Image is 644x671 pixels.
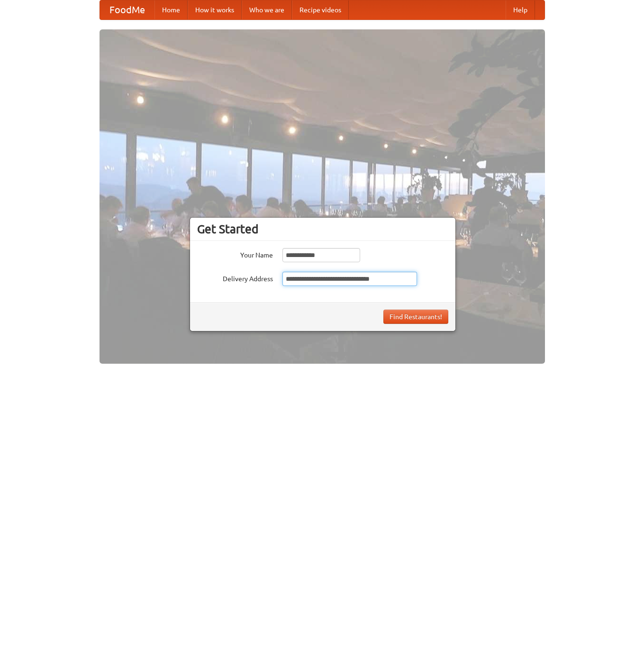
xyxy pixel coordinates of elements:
a: FoodMe [100,0,154,19]
a: How it works [188,0,242,19]
button: Find Restaurants! [383,310,448,324]
a: Help [506,0,535,19]
a: Who we are [242,0,292,19]
a: Recipe videos [292,0,349,19]
a: Home [154,0,188,19]
label: Your Name [197,248,273,260]
label: Delivery Address [197,272,273,284]
h3: Get Started [197,222,448,236]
